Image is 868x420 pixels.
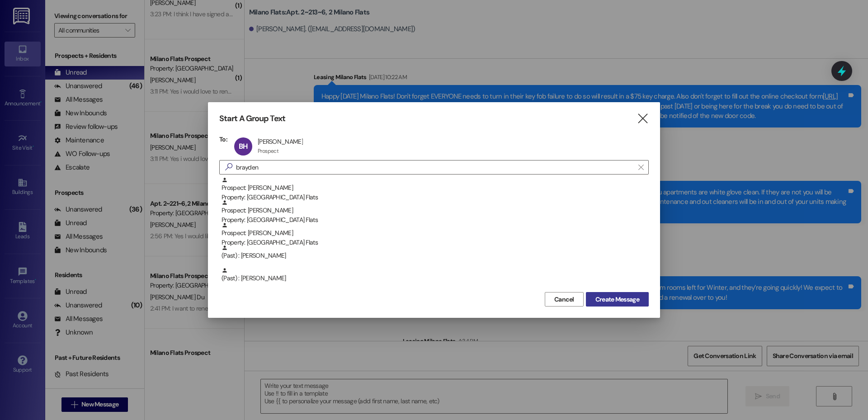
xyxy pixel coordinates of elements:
[222,177,649,203] div: Prospect: [PERSON_NAME]
[222,222,649,248] div: Prospect: [PERSON_NAME]
[222,267,649,283] div: (Past) : [PERSON_NAME]
[222,215,649,225] div: Property: [GEOGRAPHIC_DATA] Flats
[586,292,649,307] button: Create Message
[219,113,285,124] h3: Start A Group Text
[219,177,649,199] div: Prospect: [PERSON_NAME]Property: [GEOGRAPHIC_DATA] Flats
[545,292,584,307] button: Cancel
[219,267,649,290] div: (Past) : [PERSON_NAME]
[638,164,643,171] i: 
[239,142,247,151] span: BH
[219,222,649,245] div: Prospect: [PERSON_NAME]Property: [GEOGRAPHIC_DATA] Flats
[554,295,574,304] span: Cancel
[219,135,227,143] h3: To:
[222,245,649,260] div: (Past) : [PERSON_NAME]
[219,245,649,267] div: (Past) : [PERSON_NAME]
[222,238,649,247] div: Property: [GEOGRAPHIC_DATA] Flats
[637,114,649,123] i: 
[222,162,236,172] i: 
[595,295,639,304] span: Create Message
[634,160,648,174] button: Clear text
[258,147,278,155] div: Prospect
[236,161,634,174] input: Search for any contact or apartment
[222,193,649,202] div: Property: [GEOGRAPHIC_DATA] Flats
[219,199,649,222] div: Prospect: [PERSON_NAME]Property: [GEOGRAPHIC_DATA] Flats
[222,199,649,225] div: Prospect: [PERSON_NAME]
[258,137,303,146] div: [PERSON_NAME]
